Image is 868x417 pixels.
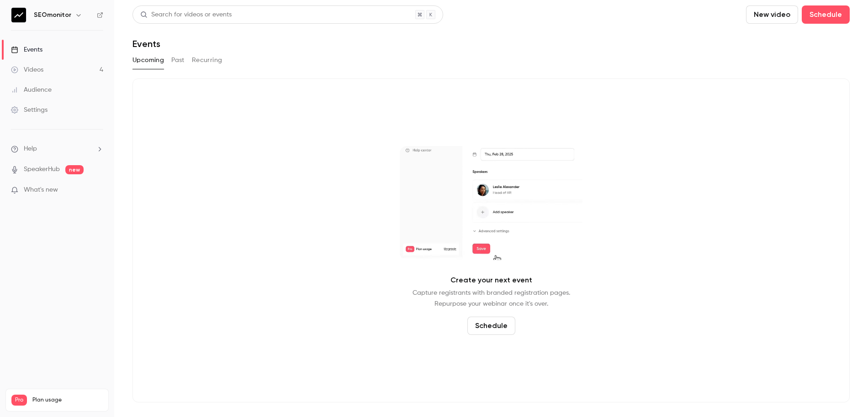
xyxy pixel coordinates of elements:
[467,317,515,335] button: Schedule
[24,165,60,174] a: SpeakerHub
[132,53,164,68] button: Upcoming
[140,10,232,20] div: Search for videos or events
[11,105,48,115] div: Settings
[65,165,84,174] span: new
[11,45,42,54] div: Events
[413,287,570,309] p: Capture registrants with branded registration pages. Repurpose your webinar once it's over.
[92,186,103,194] iframe: Noticeable Trigger
[11,395,27,406] span: Pro
[11,85,52,94] div: Audience
[32,396,103,404] span: Plan usage
[746,5,798,24] button: New video
[34,10,71,20] h6: SEOmonitor
[450,275,532,286] p: Create your next event
[11,8,26,22] img: SEOmonitor
[24,144,37,154] span: Help
[132,38,160,49] h1: Events
[11,65,43,74] div: Videos
[24,185,58,195] span: What's new
[11,144,103,154] li: help-dropdown-opener
[192,53,222,68] button: Recurring
[802,5,850,24] button: Schedule
[171,53,185,68] button: Past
